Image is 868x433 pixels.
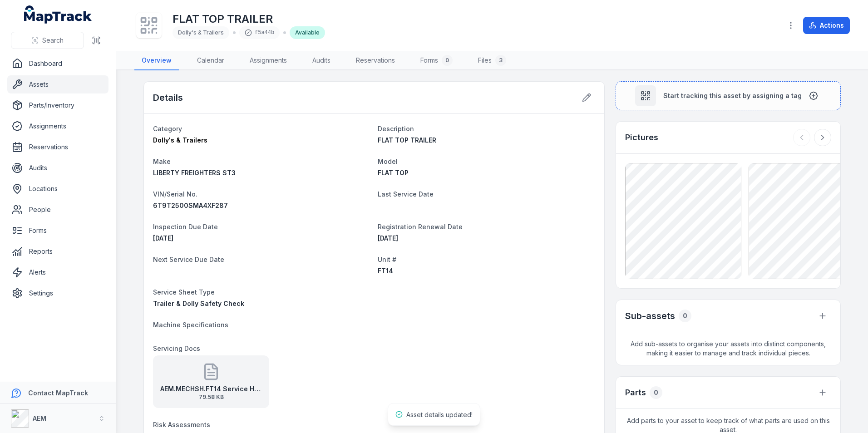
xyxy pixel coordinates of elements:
[42,36,64,45] span: Search
[7,263,108,281] a: Alerts
[378,136,436,144] span: FLAT TOP TRAILER
[378,223,463,231] span: Registration Renewal Date
[239,26,280,39] div: f5a44b
[153,157,171,165] span: Make
[153,421,210,428] span: Risk Assessments
[153,300,244,307] span: Trailer & Dolly Safety Check
[153,321,228,329] span: Machine Specifications
[7,75,108,93] a: Assets
[378,234,398,242] span: [DATE]
[153,223,218,231] span: Inspection Due Date
[153,344,200,352] span: Servicing Docs
[378,256,396,263] span: Unit #
[413,51,460,70] a: Forms0
[178,29,224,36] span: Dolly's & Trailers
[803,17,850,34] button: Actions
[7,201,108,219] a: People
[625,386,646,399] h3: Parts
[471,51,513,70] a: Files3
[305,51,338,70] a: Audits
[153,136,207,144] span: Dolly's & Trailers
[378,234,398,242] time: 23/12/2026, 12:00:00 am
[7,96,108,114] a: Parts/Inventory
[153,91,183,104] h2: Details
[349,51,402,70] a: Reservations
[406,411,473,418] span: Asset details updated!
[378,190,434,198] span: Last Service Date
[442,55,453,66] div: 0
[153,288,215,296] span: Service Sheet Type
[7,138,108,156] a: Reservations
[495,55,506,66] div: 3
[378,125,414,133] span: Description
[33,414,46,422] strong: AEM
[679,310,691,322] div: 0
[153,256,224,263] span: Next Service Due Date
[153,234,173,242] time: 20/12/2026, 12:00:00 am
[11,32,84,49] button: Search
[378,169,409,177] span: FLAT TOP
[24,5,92,24] a: MapTrack
[153,169,236,177] span: LIBERTY FREIGHTERS ST3
[242,51,294,70] a: Assignments
[378,267,393,275] span: FT14
[7,221,108,240] a: Forms
[153,234,173,242] span: [DATE]
[7,242,108,261] a: Reports
[625,131,658,144] h3: Pictures
[153,190,197,198] span: VIN/Serial No.
[625,310,675,322] h2: Sub-assets
[153,125,182,133] span: Category
[190,51,232,70] a: Calendar
[7,180,108,198] a: Locations
[290,26,325,39] div: Available
[378,157,398,165] span: Model
[134,51,179,70] a: Overview
[616,332,840,365] span: Add sub-assets to organise your assets into distinct components, making it easier to manage and t...
[160,384,262,394] strong: AEM.MECHSH.FT14 Service History [DATE]
[7,159,108,177] a: Audits
[663,91,802,100] span: Start tracking this asset by assigning a tag
[7,284,108,302] a: Settings
[28,389,88,397] strong: Contact MapTrack
[650,386,662,399] div: 0
[173,12,325,26] h1: FLAT TOP TRAILER
[7,54,108,73] a: Dashboard
[7,117,108,135] a: Assignments
[153,202,228,209] span: 6T9T2500SMA4XF287
[616,81,841,110] button: Start tracking this asset by assigning a tag
[160,394,262,401] span: 79.58 KB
